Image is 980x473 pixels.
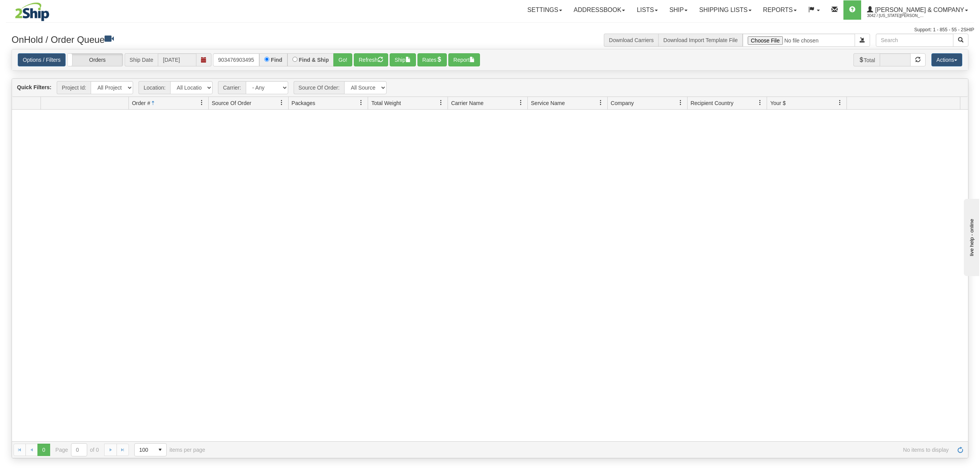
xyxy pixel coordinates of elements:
[6,2,59,22] img: logo3042.jpg
[134,443,167,456] span: Page sizes drop down
[139,446,149,454] span: 100
[139,81,170,94] span: Location:
[56,443,99,456] span: Page of 0
[743,34,855,47] input: Import
[132,99,150,107] span: Order #
[195,96,208,109] a: Order # filter column settings
[954,444,966,456] a: Refresh
[355,96,368,109] a: Packages filter column settings
[611,99,634,107] span: Company
[434,96,448,109] a: Total Weight filter column settings
[6,27,974,33] div: Support: 1 - 855 - 55 - 2SHIP
[953,34,968,47] button: Search
[631,0,663,20] a: Lists
[37,444,50,456] span: Page 0
[333,53,352,66] button: Go!
[216,447,949,453] span: No items to display
[568,0,631,20] a: Addressbook
[213,53,259,66] input: Order #
[17,83,51,91] label: Quick Filters:
[57,81,91,94] span: Project Id:
[390,53,416,66] button: Ship
[693,0,757,20] a: Shipping lists
[609,37,654,43] a: Download Carriers
[451,99,483,107] span: Carrier Name
[664,0,693,20] a: Ship
[757,0,803,20] a: Reports
[68,54,123,66] label: Orders
[154,444,166,456] span: select
[6,7,71,12] div: live help - online
[861,0,974,20] a: [PERSON_NAME] & Company 3042 / [US_STATE][PERSON_NAME]
[873,7,964,13] span: [PERSON_NAME] & Company
[691,99,733,107] span: Recipient Country
[674,96,687,109] a: Company filter column settings
[212,99,252,107] span: Source Of Order
[134,443,205,456] span: items per page
[853,53,880,66] span: Total
[833,96,847,109] a: Your $ filter column settings
[594,96,607,109] a: Service Name filter column settings
[12,79,968,97] div: grid toolbar
[417,53,447,66] button: Rates
[12,34,484,45] h3: OnHold / Order Queue
[448,53,480,66] button: Report
[354,53,388,66] button: Refresh
[770,99,786,107] span: Your $
[18,53,66,66] a: Options / Filters
[292,99,315,107] span: Packages
[754,96,767,109] a: Recipient Country filter column settings
[663,37,738,43] a: Download Import Template File
[125,53,158,66] span: Ship Date
[962,197,979,276] iframe: chat widget
[522,0,568,20] a: Settings
[514,96,527,109] a: Carrier Name filter column settings
[371,99,401,107] span: Total Weight
[931,53,962,66] button: Actions
[294,81,345,94] span: Source Of Order:
[299,57,329,63] label: Find & Ship
[867,12,925,20] span: 3042 / [US_STATE][PERSON_NAME]
[271,57,282,63] label: Find
[531,99,565,107] span: Service Name
[275,96,288,109] a: Source Of Order filter column settings
[876,34,953,47] input: Search
[218,81,246,94] span: Carrier:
